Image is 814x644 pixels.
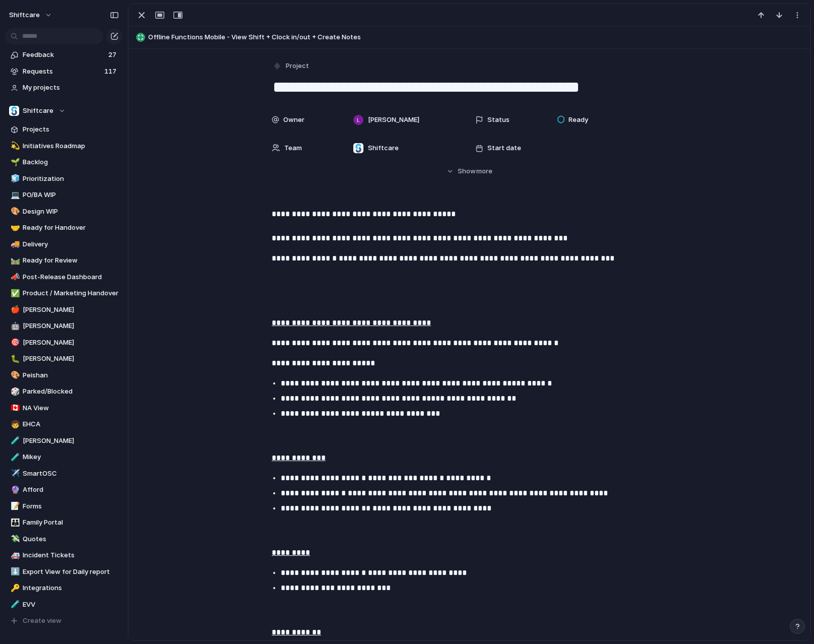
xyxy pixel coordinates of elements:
div: ✈️ [11,468,18,479]
span: more [476,166,492,176]
a: 🎨Design WIP [5,204,122,219]
a: 🚚Delivery [5,237,122,252]
button: 🛤️ [9,255,19,266]
div: 🔑 [11,583,18,594]
a: 💸Quotes [5,532,122,547]
button: 🇨🇦 [9,403,19,413]
button: 🧊 [9,174,19,184]
button: 🎯 [9,338,19,348]
button: 🧪 [9,600,19,610]
span: Product / Marketing Handover [23,288,119,298]
button: shiftcare [5,7,57,23]
a: 📣Post-Release Dashboard [5,270,122,285]
div: 🌱 [11,157,18,168]
a: 📝Forms [5,499,122,514]
a: 🤝Ready for Handover [5,220,122,235]
button: 🚚 [9,239,19,249]
button: 🎨 [9,207,19,217]
a: ✈️SmartOSC [5,466,122,481]
div: 🚚 [11,238,18,250]
button: Create view [5,613,122,628]
div: 🧪 [11,599,18,610]
a: 🧪EVV [5,597,122,612]
button: 📣 [9,272,19,282]
span: 117 [104,67,118,77]
button: 🌱 [9,157,19,167]
span: Backlog [23,157,119,167]
span: Parked/Blocked [23,387,119,397]
div: ✅Product / Marketing Handover [5,286,122,301]
div: 🚑Incident Tickets [5,548,122,563]
span: Integrations [23,583,119,593]
a: 💫Initiatives Roadmap [5,139,122,154]
div: 🛤️ [11,255,18,267]
span: Peishan [23,370,119,380]
div: 🧪 [11,452,18,463]
button: 🎨 [9,370,19,380]
button: Shiftcare [5,103,122,118]
div: 🍎 [11,304,18,315]
span: NA View [23,403,119,413]
button: 💸 [9,534,19,544]
span: Status [487,115,510,125]
div: 🎲 [11,386,18,398]
span: [PERSON_NAME] [23,354,119,364]
a: 🍎[PERSON_NAME] [5,302,122,317]
div: 🔮 [11,484,18,496]
span: [PERSON_NAME] [23,305,119,315]
div: 🎯 [11,337,18,348]
span: EVV [23,600,119,610]
span: Shiftcare [23,106,53,116]
a: Feedback27 [5,47,122,62]
a: 🔑Integrations [5,581,122,596]
a: 🎨Peishan [5,368,122,383]
a: 🎲Parked/Blocked [5,384,122,399]
span: Incident Tickets [23,550,119,560]
div: 🌱Backlog [5,155,122,170]
a: ⬇️Export View for Daily report [5,564,122,579]
button: Project [271,59,312,74]
div: 💸 [11,533,18,545]
button: 🎲 [9,387,19,397]
span: Feedback [23,50,105,60]
div: 🚑 [11,550,18,561]
button: 🔮 [9,485,19,495]
button: 🚑 [9,550,19,560]
button: 🧒 [9,419,19,429]
button: Showmore [272,162,667,180]
a: Projects [5,122,122,137]
a: 👪Family Portal [5,515,122,530]
div: 🇨🇦 [11,402,18,414]
a: 🔮Afford [5,482,122,497]
span: Create view [23,616,61,626]
button: 🤖 [9,321,19,331]
a: 🤖[PERSON_NAME] [5,318,122,334]
a: 🧪Mikey [5,449,122,465]
a: 🧪[PERSON_NAME] [5,433,122,448]
span: [PERSON_NAME] [368,115,419,125]
span: Projects [23,124,119,135]
div: 🧪 [11,435,18,446]
span: Ready for Review [23,255,119,266]
span: Show [458,166,476,176]
span: Team [284,143,302,153]
a: 🛤️Ready for Review [5,253,122,268]
div: 🤖 [11,320,18,332]
span: EHCA [23,419,119,429]
span: [PERSON_NAME] [23,436,119,446]
button: 🔑 [9,583,19,593]
div: 🧒EHCA [5,417,122,432]
a: 🎯[PERSON_NAME] [5,335,122,350]
div: 🐛 [11,353,18,365]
